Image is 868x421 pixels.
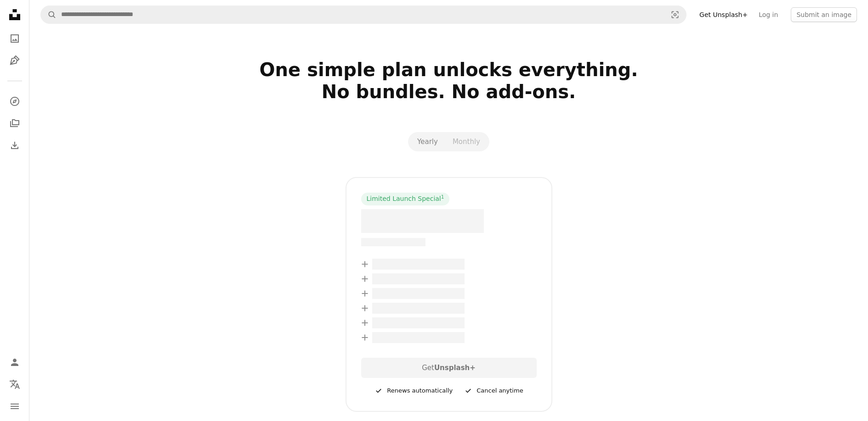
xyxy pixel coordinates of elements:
[361,238,426,246] span: –– –––– –––– –––– ––
[6,397,24,415] button: Menu
[153,59,745,125] h2: One simple plan unlocks everything. No bundles. No add-ons.
[6,92,24,111] a: Explore
[40,6,686,24] form: Find visuals sitewide
[372,332,465,343] span: – –––– –––– ––– ––– –––– ––––
[6,114,24,133] a: Collections
[361,193,450,205] div: Limited Launch Special
[372,273,465,284] span: – –––– –––– ––– ––– –––– ––––
[372,288,465,299] span: – –––– –––– ––– ––– –––– ––––
[374,385,453,396] div: Renews automatically
[441,194,444,199] sup: 1
[445,134,488,150] button: Monthly
[791,7,857,22] button: Submit an image
[361,358,537,378] div: Get
[6,136,24,155] a: Download History
[372,259,465,270] span: – –––– –––– ––– ––– –––– ––––
[410,134,445,150] button: Yearly
[434,364,476,372] strong: Unsplash+
[439,194,446,204] a: 1
[372,317,465,328] span: – –––– –––– ––– ––– –––– ––––
[694,7,753,22] a: Get Unsplash+
[6,6,24,26] a: Home — Unsplash
[6,353,24,371] a: Log in / Sign up
[6,51,24,70] a: Illustrations
[361,209,484,233] span: – –––– ––––.
[664,6,686,23] button: Visual search
[6,375,24,393] button: Language
[6,29,24,48] a: Photos
[753,7,783,22] a: Log in
[464,385,523,396] div: Cancel anytime
[372,303,465,314] span: – –––– –––– ––– ––– –––– ––––
[41,6,57,23] button: Search Unsplash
